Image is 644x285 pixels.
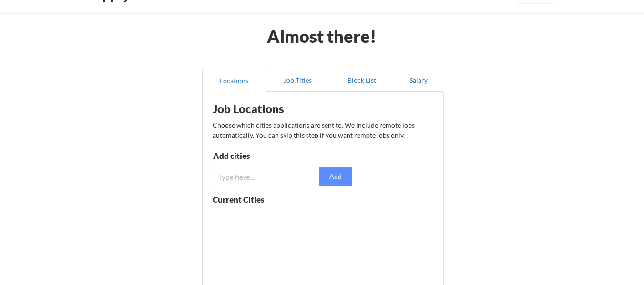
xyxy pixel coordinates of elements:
[213,103,333,115] div: Job Locations
[330,69,394,92] button: Block List
[255,28,388,45] div: Almost there!
[213,120,432,140] div: Choose which cities applications are sent to. We include remote jobs automatically. You can skip ...
[213,196,285,204] div: Current Cities
[319,167,352,186] button: Add
[266,69,330,92] button: Job Titles
[202,69,266,92] button: Locations
[394,69,444,92] button: Salary
[213,167,316,186] input: Type here...
[213,152,312,160] div: Add cities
